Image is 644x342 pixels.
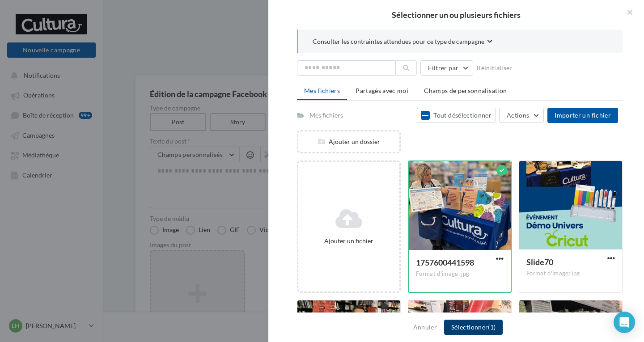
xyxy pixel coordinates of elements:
span: Partagés avec moi [356,87,408,94]
div: Ajouter un dossier [298,137,399,146]
span: Champs de personnalisation [424,87,507,94]
span: Mes fichiers [304,87,340,94]
div: Open Intercom Messenger [614,312,635,333]
button: Actions [499,108,544,123]
div: Ajouter un fichier [302,236,396,245]
div: Format d'image: jpg [416,270,504,278]
button: Filtrer par [420,60,473,76]
div: Format d'image: jpg [526,270,615,278]
button: Sélectionner(1) [444,320,503,335]
h2: Sélectionner un ou plusieurs fichiers [283,11,630,19]
button: Annuler [410,322,441,333]
div: Mes fichiers [309,111,343,120]
button: Tout désélectionner [417,108,496,123]
span: 1757600441598 [416,258,474,267]
span: (1) [488,323,496,331]
span: Importer un fichier [555,111,611,119]
button: Réinitialiser [473,63,516,73]
span: Actions [507,111,529,119]
button: Importer un fichier [547,108,618,123]
span: Slide70 [526,257,553,267]
span: Consulter les contraintes attendues pour ce type de campagne [313,37,484,46]
button: Consulter les contraintes attendues pour ce type de campagne [313,37,492,48]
